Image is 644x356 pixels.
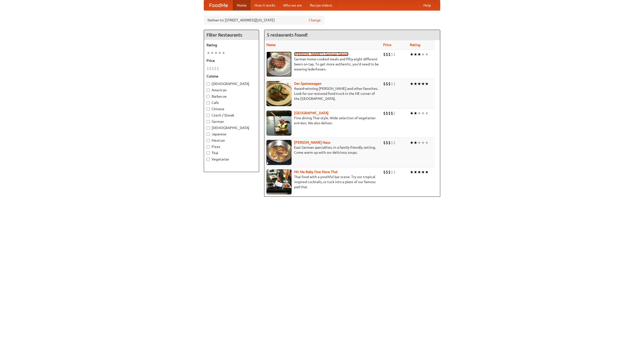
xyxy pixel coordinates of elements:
li: $ [388,169,391,175]
a: Name [266,43,276,47]
li: $ [383,140,386,145]
a: Der Speisewagen [294,82,321,86]
div: Deliver to: [STREET_ADDRESS][US_STATE] [204,16,325,25]
input: Czech / Slovak [207,114,210,117]
input: Thai [207,151,210,155]
h5: Price [207,58,256,63]
li: $ [388,52,391,57]
input: Vegetarian [207,158,210,161]
a: Price [383,43,391,47]
a: FoodMe [204,0,233,10]
img: satay.jpg [266,110,292,136]
li: ★ [410,140,414,145]
a: Recipe videos [306,0,336,10]
input: [DEMOGRAPHIC_DATA] [207,82,210,86]
li: ★ [421,52,425,57]
li: ★ [414,52,417,57]
li: ★ [222,50,225,56]
label: Czech / Slovak [207,113,256,118]
li: $ [388,140,391,145]
li: ★ [410,81,414,87]
li: ★ [421,81,425,87]
label: Pizza [207,144,256,149]
li: ★ [425,169,429,175]
li: $ [391,81,393,87]
li: $ [386,140,388,145]
li: $ [388,110,391,116]
input: American [207,89,210,92]
img: kohlhaus.jpg [266,140,292,165]
input: Japanese [207,133,210,136]
p: Award-winning [PERSON_NAME] and other favorites. Look for our restored food truck in the NE corne... [266,86,379,101]
a: Change [309,18,321,23]
a: Who we are [279,0,306,10]
label: Japanese [207,132,256,137]
li: ★ [425,110,429,116]
img: speisewagen.jpg [266,81,292,106]
li: $ [393,52,396,57]
li: ★ [425,52,429,57]
img: babythai.jpg [266,169,292,194]
li: $ [212,66,214,71]
li: $ [393,81,396,87]
input: [DEMOGRAPHIC_DATA] [207,126,210,130]
p: German home-cooked meals and fifty-eight different beers on tap. To get more authentic, you'd nee... [266,57,379,72]
li: ★ [421,110,425,116]
label: Cafe [207,100,256,105]
label: [DEMOGRAPHIC_DATA] [207,81,256,86]
li: $ [386,169,388,175]
label: Vegetarian [207,157,256,162]
a: Help [419,0,435,10]
a: [PERSON_NAME] Haus [294,140,330,144]
input: Mexican [207,139,210,142]
li: $ [391,169,393,175]
li: $ [393,110,396,116]
li: $ [383,52,386,57]
li: ★ [414,169,417,175]
label: Mexican [207,138,256,143]
li: $ [386,81,388,87]
li: $ [391,140,393,145]
li: $ [383,110,386,116]
input: Cafe [207,101,210,104]
input: Pizza [207,145,210,148]
a: Hit Me Baby One More Thai [294,170,338,174]
h5: Rating [207,43,256,48]
li: ★ [421,140,425,145]
li: ★ [218,50,222,56]
li: ★ [417,169,421,175]
li: $ [386,52,388,57]
li: ★ [207,50,210,56]
label: German [207,119,256,124]
li: ★ [214,50,218,56]
p: Fine dining Thai-style. Wide selection of vegetarian entrées. We also deliver. [266,115,379,126]
input: Chinese [207,107,210,111]
li: $ [391,110,393,116]
a: Rating [410,43,420,47]
a: [GEOGRAPHIC_DATA] [294,111,329,115]
li: $ [217,66,219,71]
li: ★ [425,81,429,87]
p: East German specialties, in a family-friendly setting. Come warm up with our delicious soups. [266,145,379,155]
p: Thai food with a youthful bar scene. Try our tropical inspired cocktails, or tuck into a plate of... [266,174,379,189]
img: esthers.jpg [266,52,292,77]
input: Barbecue [207,95,210,98]
li: $ [386,110,388,116]
label: Barbecue [207,94,256,99]
label: [DEMOGRAPHIC_DATA] [207,125,256,130]
a: How it works [251,0,279,10]
a: [PERSON_NAME]'s German Saloon [294,52,348,56]
h4: Filter Restaurants [204,30,259,40]
li: ★ [410,110,414,116]
li: ★ [414,110,417,116]
li: ★ [425,140,429,145]
a: Home [233,0,251,10]
li: ★ [421,169,425,175]
ng-pluralize: 5 restaurants found! [267,32,308,37]
label: American [207,88,256,93]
